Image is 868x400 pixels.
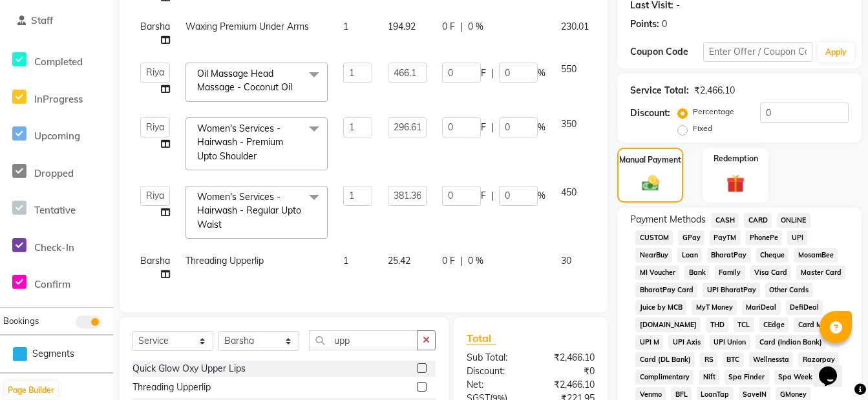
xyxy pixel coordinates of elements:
[561,63,577,75] span: 550
[31,14,53,26] span: Staff
[3,14,110,28] a: Staff
[630,17,659,31] div: Points:
[34,204,76,216] span: Tentative
[481,189,486,203] span: F
[734,317,754,332] span: TCL
[787,230,807,245] span: UPI
[798,352,839,367] span: Razorpay
[292,81,298,93] a: x
[457,378,531,392] div: Net:
[710,230,741,245] span: PayTM
[34,278,70,290] span: Confirm
[460,20,463,34] span: |
[531,365,604,378] div: ₹0
[460,254,463,268] span: |
[692,300,737,315] span: MyT Money
[343,21,348,32] span: 1
[34,130,80,142] span: Upcoming
[140,21,170,32] span: Barsha
[561,21,589,32] span: 230.01
[684,265,710,280] span: Bank
[635,230,673,245] span: CUSTOM
[725,370,769,385] span: Spa Finder
[561,186,577,198] span: 450
[678,230,704,245] span: GPay
[700,352,717,367] span: RS
[711,213,739,228] span: CASH
[794,248,838,263] span: MosamBee
[457,351,531,365] div: Sub Total:
[197,191,301,230] span: Women's Services - Hairwash - Regular Upto Waist
[746,230,783,245] span: PhonePe
[749,352,794,367] span: Wellnessta
[750,265,792,280] span: Visa Card
[197,123,283,162] span: Women's Services - Hairwash - Premium Upto Shoulder
[140,255,170,266] span: Barsha
[388,21,416,32] span: 194.92
[619,154,681,166] label: Manual Payment
[668,335,704,350] span: UPI Axis
[723,352,744,367] span: BTC
[467,332,496,345] span: Total
[777,213,810,228] span: ONLINE
[491,189,494,203] span: |
[635,265,679,280] span: MI Voucher
[715,265,745,280] span: Family
[635,370,693,385] span: Complimentary
[538,66,545,80] span: %
[491,66,494,80] span: |
[561,118,577,130] span: 350
[630,84,689,97] div: Service Total:
[662,17,667,31] div: 0
[561,255,571,266] span: 30
[34,241,74,254] span: Check-In
[468,254,483,268] span: 0 %
[756,335,827,350] span: Card (Indian Bank)
[637,174,664,194] img: _cash.svg
[635,335,663,350] span: UPI M
[721,172,750,195] img: _gift.svg
[538,121,545,134] span: %
[677,248,702,263] span: Loan
[814,348,855,387] iframe: chat widget
[34,167,74,179] span: Dropped
[744,213,772,228] span: CARD
[630,213,706,226] span: Payment Methods
[699,370,719,385] span: Nift
[693,106,734,117] label: Percentage
[635,352,695,367] span: Card (DL Bank)
[707,248,751,263] span: BharatPay
[34,55,83,68] span: Completed
[222,219,228,230] a: x
[786,300,823,315] span: DefiDeal
[457,365,531,378] div: Discount:
[32,347,74,361] span: Segments
[531,378,604,392] div: ₹2,466.10
[796,265,845,280] span: Master Card
[343,255,348,266] span: 1
[185,255,264,266] span: Threading Upperlip
[442,20,455,34] span: 0 F
[630,106,670,120] div: Discount:
[481,121,486,134] span: F
[635,300,686,315] span: Juice by MCB
[714,153,758,165] label: Redemption
[635,317,701,332] span: [DOMAIN_NAME]
[706,317,728,332] span: THD
[34,93,83,105] span: InProgress
[309,330,418,350] input: Search or Scan
[132,381,211,394] div: Threading Upperlip
[710,335,750,350] span: UPI Union
[759,317,789,332] span: CEdge
[442,254,455,268] span: 0 F
[635,248,672,263] span: NearBuy
[185,21,309,32] span: Waxing Premium Under Arms
[531,351,604,365] div: ₹2,466.10
[774,370,817,385] span: Spa Week
[197,68,292,93] span: Oil Massage Head Massage - Coconut Oil
[630,45,703,59] div: Coupon Code
[693,123,712,134] label: Fixed
[703,283,760,297] span: UPI BharatPay
[481,66,486,80] span: F
[491,121,494,134] span: |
